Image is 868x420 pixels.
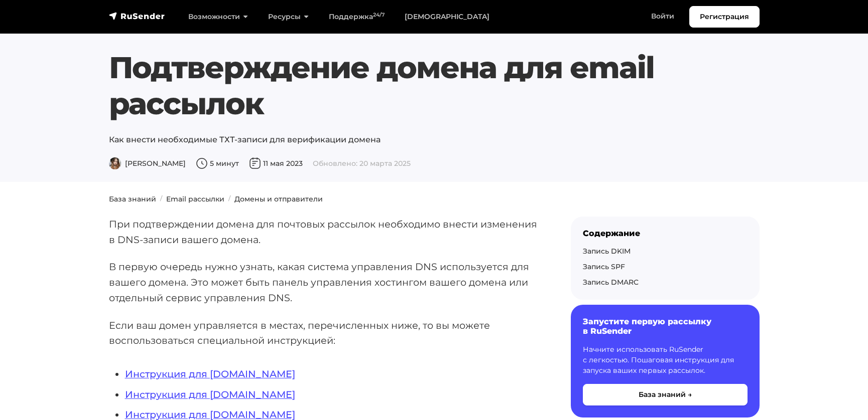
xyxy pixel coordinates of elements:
[178,7,258,27] a: Возможности
[109,11,165,21] img: RuSender
[689,6,760,28] a: Регистрация
[583,384,748,405] button: База знаний →
[583,317,748,336] h6: Запустите первую рассылку в RuSender
[583,229,748,238] div: Содержание
[125,368,295,380] a: Инструкция для [DOMAIN_NAME]
[583,278,639,287] a: Запись DMARC
[103,194,766,204] nav: breadcrumb
[109,318,539,348] p: Если ваш домен управляется в местах, перечисленных ниже, то вы можете воспользоваться специальной...
[109,259,539,305] p: В первую очередь нужно узнать, какая система управления DNS используется для вашего домена. Это м...
[109,159,186,168] span: [PERSON_NAME]
[109,134,760,146] p: Как внести необходимые ТХТ-записи для верификации домена
[249,159,303,168] span: 11 мая 2023
[249,157,261,169] img: Дата публикации
[109,194,156,203] a: База знаний
[125,388,295,400] a: Инструкция для [DOMAIN_NAME]
[109,50,760,122] h1: Подтверждение домена для email рассылок
[395,7,500,27] a: [DEMOGRAPHIC_DATA]
[319,7,395,27] a: Поддержка24/7
[583,247,631,256] a: Запись DKIM
[583,262,625,271] a: Запись SPF
[234,194,323,203] a: Домены и отправители
[109,217,539,247] p: При подтверждении домена для почтовых рассылок необходимо внести изменения в DNS-записи вашего до...
[196,159,239,168] span: 5 минут
[196,157,208,169] img: Время чтения
[641,6,684,27] a: Войти
[166,194,224,203] a: Email рассылки
[583,344,748,376] p: Начните использовать RuSender с легкостью. Пошаговая инструкция для запуска ваших первых рассылок.
[571,305,760,417] a: Запустите первую рассылку в RuSender Начните использовать RuSender с легкостью. Пошаговая инструк...
[258,7,319,27] a: Ресурсы
[313,159,411,168] span: Обновлено: 20 марта 2025
[373,12,385,18] sup: 24/7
